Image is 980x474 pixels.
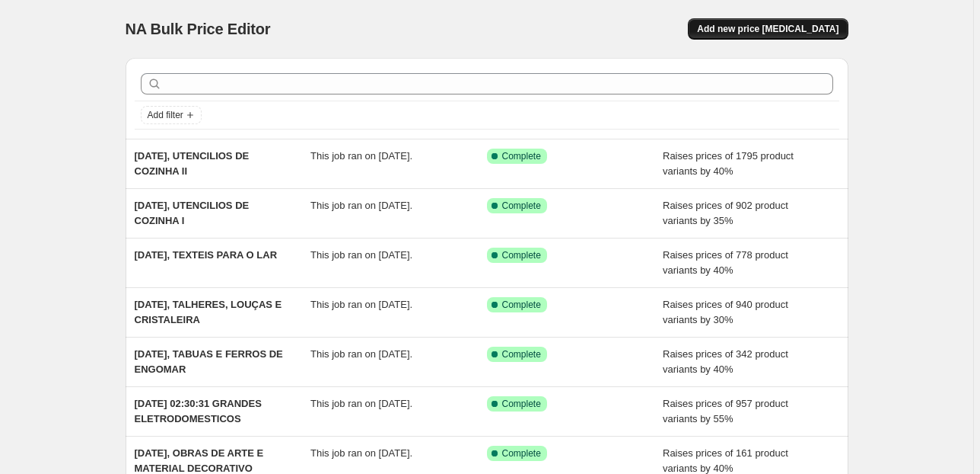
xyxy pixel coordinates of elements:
span: [DATE], OBRAS DE ARTE E MATERIAL DECORATIVO [135,447,264,474]
span: This job ran on [DATE]. [310,150,412,162]
span: This job ran on [DATE]. [310,398,412,409]
span: This job ran on [DATE]. [310,200,412,211]
span: Raises prices of 1795 product variants by 40% [663,150,794,177]
button: Add new price [MEDICAL_DATA] [688,18,848,40]
span: Raises prices of 161 product variants by 40% [663,447,788,474]
span: This job ran on [DATE]. [310,299,412,310]
span: [DATE], TALHERES, LOUÇAS E CRISTALEIRA [135,299,282,325]
span: Raises prices of 342 product variants by 40% [663,348,788,375]
span: This job ran on [DATE]. [310,447,412,459]
span: Raises prices of 778 product variants by 40% [663,249,788,276]
span: Complete [502,150,541,162]
span: This job ran on [DATE]. [310,348,412,360]
span: NA Bulk Price Editor [126,21,271,37]
span: Complete [502,447,541,460]
span: Complete [502,200,541,212]
button: Add filter [141,106,202,124]
span: [DATE], TEXTEIS PARA O LAR [135,249,278,261]
span: Complete [502,299,541,311]
span: [DATE], UTENCILIOS DE COZINHA II [135,150,250,177]
span: Complete [502,398,541,410]
span: [DATE], TABUAS E FERROS DE ENGOMAR [135,348,283,375]
span: Raises prices of 940 product variants by 30% [663,299,788,325]
span: [DATE], UTENCILIOS DE COZINHA I [135,200,250,226]
span: Add filter [148,109,183,121]
span: This job ran on [DATE]. [310,249,412,261]
span: Add new price [MEDICAL_DATA] [697,23,838,35]
span: Complete [502,348,541,360]
span: [DATE] 02:30:31 GRANDES ELETRODOMESTICOS [135,398,262,424]
span: Raises prices of 957 product variants by 55% [663,398,788,424]
span: Raises prices of 902 product variants by 35% [663,200,788,226]
span: Complete [502,249,541,261]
